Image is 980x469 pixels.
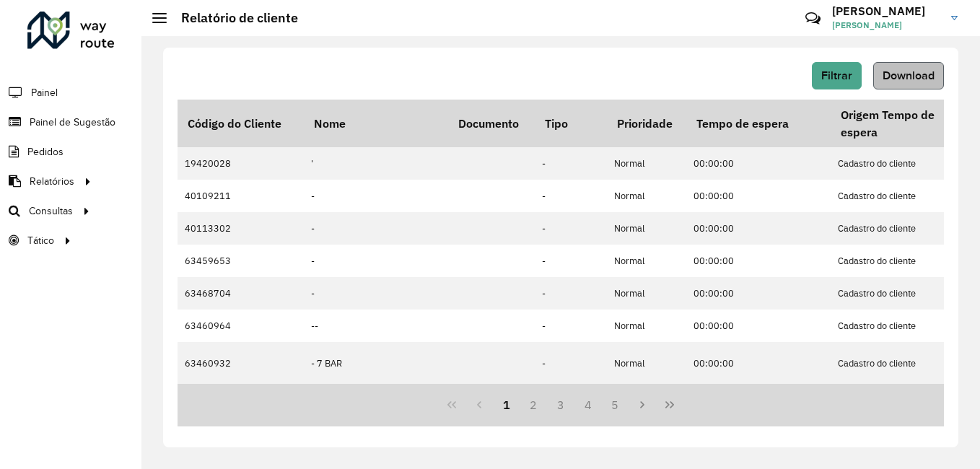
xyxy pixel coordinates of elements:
[686,245,831,277] td: 00:00:00
[607,100,686,147] th: Prioridade
[535,245,607,277] td: -
[448,100,535,147] th: Documento
[535,342,607,384] td: -
[607,245,686,277] td: Normal
[178,180,304,212] td: 40109211
[831,310,975,342] td: Cadastro do cliente
[304,212,448,245] td: -
[602,391,629,418] button: 5
[686,147,831,180] td: 00:00:00
[831,342,975,384] td: Cadastro do cliente
[832,4,940,18] h3: [PERSON_NAME]
[29,203,73,219] span: Consultas
[686,212,831,245] td: 00:00:00
[304,147,448,180] td: '
[178,100,304,147] th: Código do Cliente
[30,115,115,130] span: Painel de Sugestão
[832,19,940,32] span: [PERSON_NAME]
[304,342,448,384] td: - 7 BAR
[178,342,304,384] td: 63460932
[686,342,831,384] td: 00:00:00
[535,277,607,310] td: -
[629,391,656,418] button: Next Page
[304,180,448,212] td: -
[831,277,975,310] td: Cadastro do cliente
[656,391,683,418] button: Last Page
[178,212,304,245] td: 40113302
[167,10,298,26] h2: Relatório de cliente
[607,212,686,245] td: Normal
[821,69,852,82] span: Filtrar
[178,147,304,180] td: 19420028
[607,310,686,342] td: Normal
[686,180,831,212] td: 00:00:00
[535,100,607,147] th: Tipo
[178,245,304,277] td: 63459653
[607,342,686,384] td: Normal
[873,62,944,89] button: Download
[812,62,862,89] button: Filtrar
[535,212,607,245] td: -
[520,391,547,418] button: 2
[607,277,686,310] td: Normal
[831,180,975,212] td: Cadastro do cliente
[31,85,58,100] span: Painel
[831,100,975,147] th: Origem Tempo de espera
[535,147,607,180] td: -
[831,212,975,245] td: Cadastro do cliente
[178,310,304,342] td: 63460964
[686,277,831,310] td: 00:00:00
[607,147,686,180] td: Normal
[607,180,686,212] td: Normal
[535,180,607,212] td: -
[30,174,74,189] span: Relatórios
[831,147,975,180] td: Cadastro do cliente
[686,310,831,342] td: 00:00:00
[304,310,448,342] td: --
[304,245,448,277] td: -
[304,100,448,147] th: Nome
[883,69,935,82] span: Download
[686,100,831,147] th: Tempo de espera
[547,391,574,418] button: 3
[831,245,975,277] td: Cadastro do cliente
[178,277,304,310] td: 63468704
[304,277,448,310] td: -
[574,391,602,418] button: 4
[493,391,520,418] button: 1
[27,233,54,248] span: Tático
[27,144,64,159] span: Pedidos
[535,310,607,342] td: -
[797,3,828,34] a: Contato Rápido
